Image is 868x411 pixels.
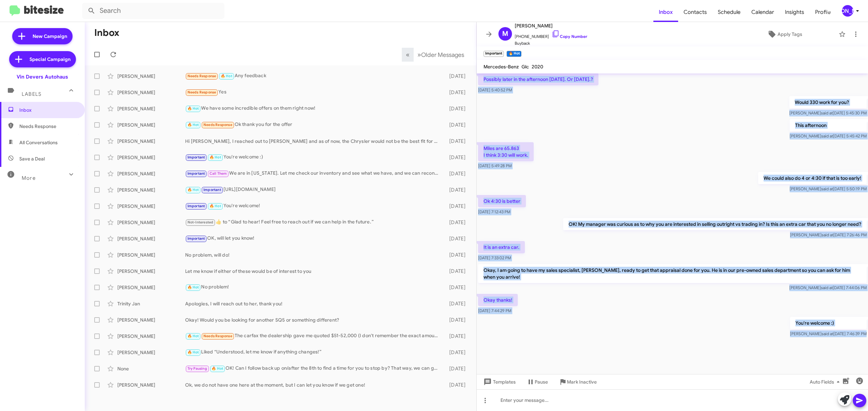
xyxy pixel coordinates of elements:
[810,376,842,388] span: Auto Fields
[402,48,414,62] button: Previous
[12,28,73,44] a: New Campaign
[502,28,508,39] span: M
[185,138,442,145] div: Hi [PERSON_NAME], I reached out to [PERSON_NAME] and as of now, the Chrysler would not be the bes...
[117,235,185,242] div: [PERSON_NAME]
[188,236,205,241] span: Important
[563,218,867,230] p: OK! My manager was curious as to why you are interested in selling outright vs trading in? Is thi...
[188,334,199,338] span: 🔥 Hot
[746,2,780,22] a: Calendar
[521,64,529,70] span: Glc
[185,105,442,112] div: We have some incredible offers on them right now!
[188,366,207,371] span: Try Pausing
[188,220,214,224] span: Not-Interested
[94,27,119,38] h1: Inbox
[477,376,521,388] button: Templates
[442,170,471,177] div: [DATE]
[478,294,518,306] p: Okay thanks!
[553,376,602,388] button: Mark Inactive
[442,138,471,145] div: [DATE]
[442,219,471,226] div: [DATE]
[185,365,442,372] div: OK! Can I follow back up on/after the 8th to find a time for you to stop by? That way, we can get...
[790,186,867,191] span: [PERSON_NAME] [DATE] 5:50:19 PM
[185,121,442,129] div: Ok thank you for the offer
[22,175,36,181] span: More
[478,308,511,313] span: [DATE] 7:44:29 PM
[185,170,442,177] div: We are in [US_STATE]. Let me check our inventory and see what we have, and we can reconnect [DATE]!
[478,142,534,161] p: Miles are 65.863 I think 3:30 will work.
[185,88,442,96] div: Yes
[117,317,185,323] div: [PERSON_NAME]
[790,317,867,329] p: You're welcome :)
[185,332,442,340] div: The carfax the dealership gave me quoted $51-52,000 (I don't remember the exact amount offhand)
[188,123,199,127] span: 🔥 Hot
[790,331,867,336] span: [PERSON_NAME] [DATE] 7:46:39 PM
[117,365,185,372] div: None
[117,300,185,307] div: Trinity Jan
[117,89,185,96] div: [PERSON_NAME]
[29,56,71,63] span: Special Campaign
[203,188,221,192] span: Important
[33,33,67,40] span: New Campaign
[515,40,587,47] span: Buyback
[185,252,442,258] div: No problem, will do!
[790,119,867,131] p: This afternoon
[117,122,185,128] div: [PERSON_NAME]
[532,64,543,70] span: 2020
[188,106,199,111] span: 🔥 Hot
[515,30,587,40] span: [PHONE_NUMBER]
[484,64,519,70] span: Mercedes-Benz
[521,376,553,388] button: Pause
[442,105,471,112] div: [DATE]
[19,139,58,146] span: All Conversations
[185,186,442,194] div: [URL][DOMAIN_NAME]
[442,365,471,372] div: [DATE]
[789,285,867,290] span: [PERSON_NAME] [DATE] 7:44:06 PM
[842,5,853,17] div: [PERSON_NAME]
[19,155,45,162] span: Save a Deal
[117,154,185,161] div: [PERSON_NAME]
[212,366,223,371] span: 🔥 Hot
[821,133,833,138] span: said at
[210,171,227,176] span: Call Them
[203,334,232,338] span: Needs Response
[442,235,471,242] div: [DATE]
[777,28,802,40] span: Apply Tags
[188,188,199,192] span: 🔥 Hot
[117,333,185,340] div: [PERSON_NAME]
[442,333,471,340] div: [DATE]
[82,3,224,19] input: Search
[482,376,516,388] span: Templates
[653,2,678,22] a: Inbox
[117,382,185,388] div: [PERSON_NAME]
[117,268,185,275] div: [PERSON_NAME]
[185,382,442,388] div: Ok, we do not have one here at the moment, but I can let you know if we get one!
[117,219,185,226] div: [PERSON_NAME]
[402,48,468,62] nav: Page navigation example
[478,195,526,207] p: Ok 4:30 is better
[810,2,836,22] a: Profile
[117,105,185,112] div: [PERSON_NAME]
[478,255,511,260] span: [DATE] 7:33:02 PM
[821,285,833,290] span: said at
[185,72,442,80] div: Any feedback
[185,300,442,307] div: Apologies, I will reach out to her, thank you!
[822,232,833,237] span: said at
[17,73,68,80] div: Vin Devers Autohaus
[836,5,861,17] button: [PERSON_NAME]
[185,268,442,275] div: Let me know if either of these would be of interest to you
[789,96,867,108] p: Would 330 work for you?
[117,252,185,258] div: [PERSON_NAME]
[413,48,468,62] button: Next
[442,300,471,307] div: [DATE]
[188,74,216,78] span: Needs Response
[678,2,712,22] a: Contacts
[478,209,510,214] span: [DATE] 7:12:43 PM
[515,22,587,30] span: [PERSON_NAME]
[821,186,833,191] span: said at
[185,348,442,356] div: Liked “Understood, let me know if anything changes!”
[567,376,597,388] span: Mark Inactive
[188,204,205,208] span: Important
